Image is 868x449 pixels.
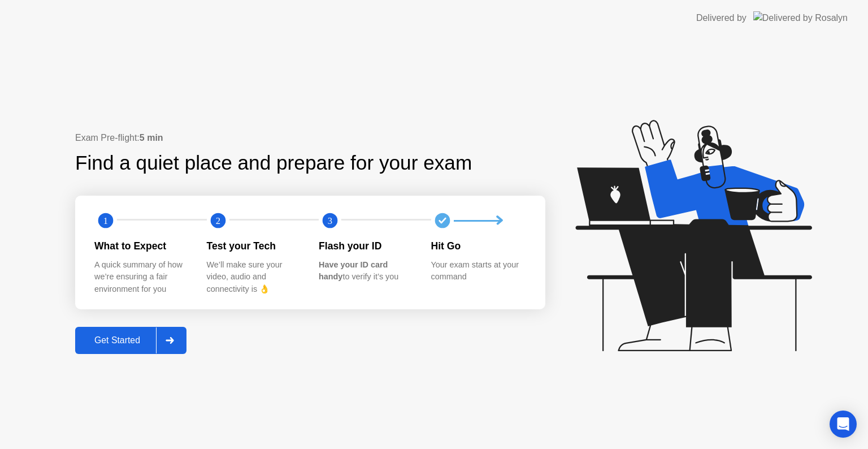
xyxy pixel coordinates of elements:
text: 1 [103,215,108,226]
div: Exam Pre-flight: [75,131,545,145]
img: Delivered by Rosalyn [753,11,848,24]
div: Flash your ID [319,239,413,253]
button: Get Started [75,327,186,354]
b: Have your ID card handy [319,260,388,282]
div: Get Started [79,335,156,346]
div: Your exam starts at your command [431,259,526,283]
b: 5 min [140,133,163,143]
div: We’ll make sure your video, audio and connectivity is 👌 [207,259,301,296]
text: 3 [328,215,332,226]
div: Test your Tech [207,239,301,253]
div: to verify it’s you [319,259,413,283]
div: Find a quiet place and prepare for your exam [75,148,474,178]
div: What to Expect [94,239,189,253]
div: Hit Go [431,239,526,253]
div: Delivered by [696,11,747,25]
div: A quick summary of how we’re ensuring a fair environment for you [94,259,189,296]
text: 2 [215,215,220,226]
div: Open Intercom Messenger [830,411,857,438]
